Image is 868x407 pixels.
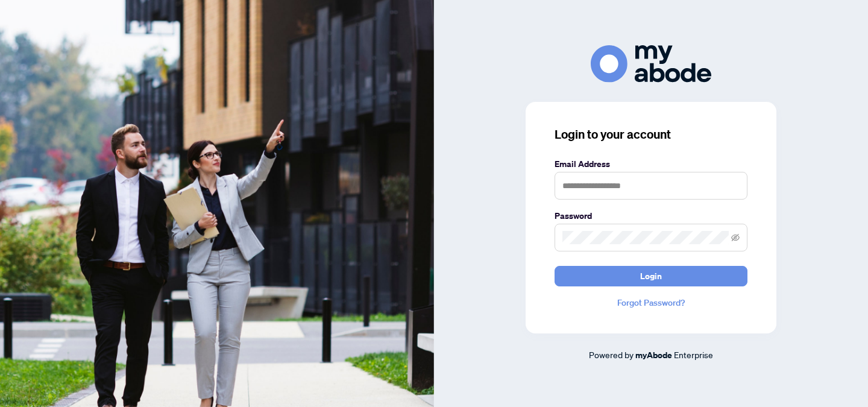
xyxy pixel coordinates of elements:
[640,267,662,286] span: Login
[731,233,740,242] span: eye-invisible
[591,45,711,82] img: ma-logo
[555,209,747,222] label: Password
[555,126,747,143] h3: Login to your account
[555,296,747,309] a: Forgot Password?
[635,349,672,362] a: myAbode
[555,157,747,171] label: Email Address
[589,349,634,360] span: Powered by
[555,266,747,286] button: Login
[674,349,713,360] span: Enterprise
